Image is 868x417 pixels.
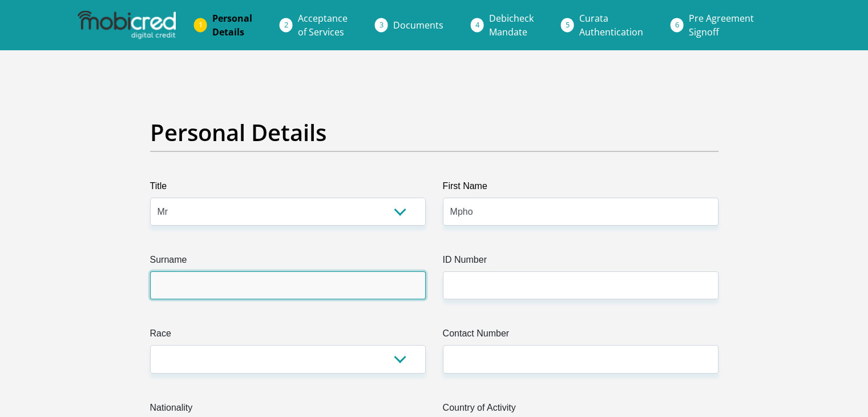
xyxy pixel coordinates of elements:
span: Pre Agreement Signoff [689,12,754,38]
span: Documents [393,19,443,31]
span: Debicheck Mandate [489,12,534,38]
a: PersonalDetails [203,7,261,43]
input: ID Number [443,271,718,299]
a: Pre AgreementSignoff [680,7,763,43]
img: mobicred logo [78,11,176,39]
label: Contact Number [443,327,718,345]
label: Race [150,327,426,345]
label: Title [150,179,426,198]
span: Personal Details [212,12,252,38]
h2: Personal Details [150,119,718,146]
label: ID Number [443,253,718,271]
a: CurataAuthentication [570,7,652,43]
label: First Name [443,179,718,198]
span: Curata Authentication [579,12,643,38]
input: Contact Number [443,345,718,373]
a: DebicheckMandate [480,7,543,43]
a: Acceptanceof Services [289,7,357,43]
span: Acceptance of Services [298,12,348,38]
input: Surname [150,271,426,299]
a: Documents [384,14,453,37]
label: Surname [150,253,426,271]
input: First Name [443,198,718,226]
